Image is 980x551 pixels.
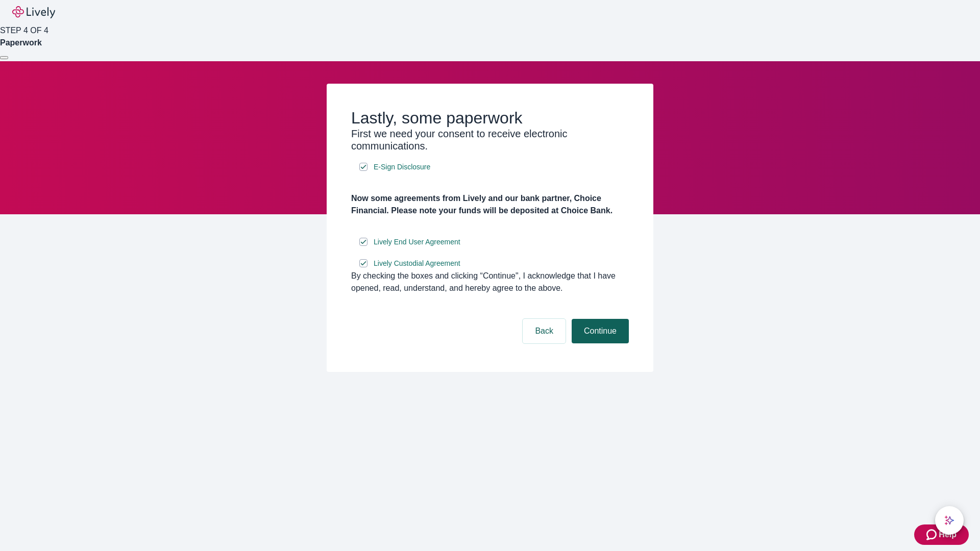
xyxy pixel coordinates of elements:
[939,529,957,541] span: Help
[351,192,629,217] h4: Now some agreements from Lively and our bank partner, Choice Financial. Please note your funds wi...
[372,161,432,173] a: e-sign disclosure document
[374,258,460,269] span: Lively Custodial Agreement
[926,529,939,541] svg: Zendesk support icon
[372,257,462,270] a: e-sign disclosure document
[944,515,954,525] svg: Lively AI Assistant
[351,270,629,294] div: By checking the boxes and clicking “Continue", I acknowledge that I have opened, read, understand...
[372,236,462,248] a: e-sign disclosure document
[12,6,55,18] img: Lively
[523,319,566,343] button: Back
[374,237,460,247] span: Lively End User Agreement
[935,506,964,535] button: chat
[374,162,430,172] span: E-Sign Disclosure
[572,319,629,343] button: Continue
[351,108,629,128] h2: Lastly, some paperwork
[914,524,969,545] button: Zendesk support iconHelp
[351,128,629,152] h3: First we need your consent to receive electronic communications.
